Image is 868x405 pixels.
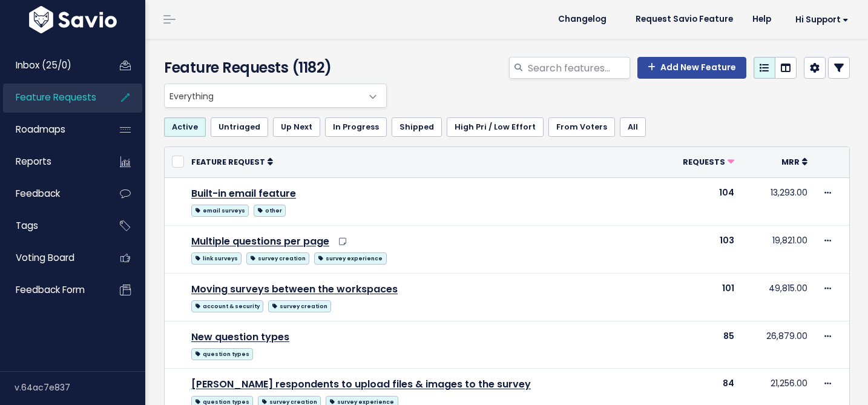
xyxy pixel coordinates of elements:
[16,251,74,264] span: Voting Board
[527,57,630,79] input: Search features...
[164,117,850,137] ul: Filter feature requests
[654,225,741,273] td: 103
[191,346,253,361] a: question types
[548,117,615,137] a: From Voters
[654,177,741,225] td: 104
[558,15,607,24] span: Changelog
[3,180,100,208] a: Feedback
[191,252,242,265] span: link surveys
[626,10,743,28] a: Request Savio Feature
[654,273,741,321] td: 101
[16,219,38,232] span: Tags
[781,10,858,29] a: Hi Support
[191,156,273,168] a: Feature Request
[15,372,145,403] div: v.64ac7e837
[273,117,320,137] a: Up Next
[191,234,329,248] a: Multiple questions per page
[164,57,381,79] h4: Feature Requests (1182)
[191,348,253,360] span: question types
[164,117,206,137] a: Active
[3,276,100,304] a: Feedback form
[781,156,807,168] a: MRR
[191,186,296,200] a: Built-in email feature
[16,283,85,296] span: Feedback form
[325,117,387,137] a: In Progress
[637,57,746,79] a: Add New Feature
[246,252,309,265] span: survey creation
[16,123,65,136] span: Roadmaps
[254,202,286,217] a: other
[16,187,60,200] span: Feedback
[191,300,263,312] span: account & security
[191,298,263,313] a: account & security
[741,177,815,225] td: 13,293.00
[191,282,398,296] a: Moving surveys between the workspaces
[795,15,849,24] span: Hi Support
[741,225,815,273] td: 19,821.00
[16,91,96,104] span: Feature Requests
[191,330,289,344] a: New question types
[781,157,800,167] span: MRR
[191,202,249,217] a: email surveys
[164,84,387,108] span: Everything
[743,10,781,28] a: Help
[3,51,100,79] a: Inbox (25/0)
[16,59,71,71] span: Inbox (25/0)
[246,250,309,265] a: survey creation
[16,155,51,168] span: Reports
[191,157,265,167] span: Feature Request
[314,250,386,265] a: survey experience
[741,273,815,321] td: 49,815.00
[211,117,268,137] a: Untriaged
[654,321,741,369] td: 85
[3,212,100,240] a: Tags
[314,252,386,265] span: survey experience
[3,148,100,176] a: Reports
[447,117,544,137] a: High Pri / Low Effort
[3,84,100,111] a: Feature Requests
[26,6,120,33] img: logo-white.9d6f32f41409.svg
[392,117,442,137] a: Shipped
[683,156,734,168] a: Requests
[254,205,286,217] span: other
[268,300,331,312] span: survey creation
[683,157,725,167] span: Requests
[3,244,100,272] a: Voting Board
[191,205,249,217] span: email surveys
[620,117,646,137] a: All
[268,298,331,313] a: survey creation
[191,250,242,265] a: link surveys
[191,377,531,391] a: [PERSON_NAME] respondents to upload files & images to the survey
[3,116,100,143] a: Roadmaps
[741,321,815,369] td: 26,879.00
[165,84,362,107] span: Everything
